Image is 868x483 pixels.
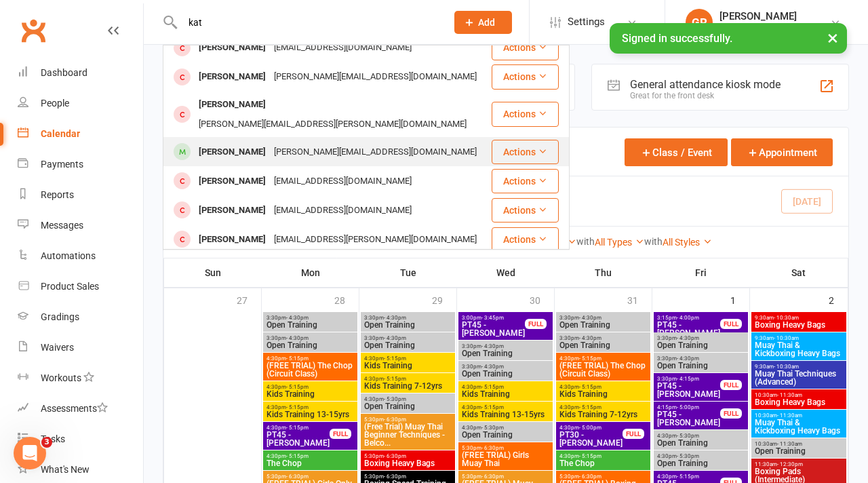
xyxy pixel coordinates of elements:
div: [PERSON_NAME][EMAIL_ADDRESS][PERSON_NAME][DOMAIN_NAME] [195,115,471,134]
div: 30 [530,288,554,311]
span: 4:30pm [266,404,355,410]
span: Open Training [559,341,648,349]
span: 4:30pm [559,425,623,431]
div: FULL [525,319,547,329]
input: Search... [178,13,437,32]
span: PT45 - [PERSON_NAME] [656,410,721,427]
span: 4:30pm [461,384,550,390]
span: Add [478,17,495,28]
div: 31 [627,288,652,311]
div: Reports [41,189,74,200]
span: Open Training [266,321,355,329]
button: Class / Event [625,138,728,166]
th: Sat [750,258,848,287]
span: 4:30pm [363,396,452,402]
span: - 6:30pm [286,474,309,480]
span: Open Training [363,402,452,410]
a: Calendar [18,119,143,149]
span: - 4:30pm [677,355,699,362]
div: [EMAIL_ADDRESS][DOMAIN_NAME] [270,201,416,220]
button: Actions [492,227,559,252]
span: - 4:30pm [286,335,309,341]
a: All Types [595,237,644,248]
span: - 5:15pm [286,425,309,431]
div: 29 [432,288,456,311]
div: [PERSON_NAME] [195,95,270,115]
span: 3:30pm [363,335,452,341]
button: Actions [492,198,559,223]
span: 3:00pm [461,315,526,321]
span: 9:30am [754,315,844,321]
span: 3:30pm [266,335,355,341]
button: Add [454,11,512,34]
div: 28 [334,288,359,311]
span: Open Training [656,362,745,370]
span: 4:30pm [363,355,452,362]
div: [PERSON_NAME] [195,172,270,191]
a: Gradings [18,302,143,332]
div: General attendance kiosk mode [630,78,781,91]
span: Open Training [559,321,648,329]
span: - 5:15pm [286,384,309,390]
div: FULL [623,429,644,439]
span: Kids Training [461,390,550,398]
span: 5:30pm [363,453,452,459]
span: The Chop [559,459,648,467]
span: - 6:30pm [384,474,406,480]
a: Product Sales [18,271,143,302]
span: - 4:00pm [677,315,699,321]
span: 3:30pm [461,343,550,349]
span: 10:30am [754,392,844,398]
span: - 5:15pm [579,355,601,362]
span: - 5:15pm [579,384,601,390]
span: Signed in successfully. [622,32,732,45]
div: [PERSON_NAME] [195,230,270,250]
div: Great for the front desk [630,91,781,100]
span: - 6:30pm [384,417,406,423]
span: 3:30pm [656,376,721,382]
span: 10:30am [754,412,844,419]
span: PT45 - [PERSON_NAME] [656,382,721,398]
span: - 10:30am [774,364,799,370]
div: GR [686,9,713,36]
span: - 4:30pm [481,364,504,370]
span: Settings [568,7,605,37]
span: 11:30am [754,461,844,467]
a: Dashboard [18,58,143,88]
span: Open Training [656,459,745,467]
div: FULL [720,408,742,419]
div: 1 [730,288,749,311]
span: 10:30am [754,441,844,447]
div: Gradings [41,311,79,322]
span: - 6:30pm [579,474,601,480]
span: Boxing Heavy Bags [363,459,452,467]
span: 5:30pm [363,474,452,480]
span: 4:30pm [266,355,355,362]
div: 27 [237,288,261,311]
span: 3:30pm [461,364,550,370]
span: - 6:30pm [384,453,406,459]
span: Open Training [363,321,452,329]
span: - 3:45pm [481,315,504,321]
span: Open Training [461,431,550,439]
span: Kids Training [363,362,452,370]
a: Tasks [18,424,143,455]
span: PT30 - [PERSON_NAME] [559,431,623,447]
span: Open Training [363,341,452,349]
div: What's New [41,464,90,475]
span: 9:30am [754,364,844,370]
div: Dashboard [41,67,87,78]
span: - 6:30pm [481,445,504,451]
span: Kids Training 7-12yrs [363,382,452,390]
th: Thu [555,258,652,287]
span: 4:30pm [656,453,745,459]
span: - 6:30pm [481,474,504,480]
div: FULL [720,319,742,329]
span: 3:15pm [656,315,721,321]
div: People [41,98,69,109]
span: 5:30pm [461,474,550,480]
span: The Chop [266,459,355,467]
th: Mon [262,258,359,287]
span: Boxing Heavy Bags [754,321,844,329]
div: Automations [41,250,96,261]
